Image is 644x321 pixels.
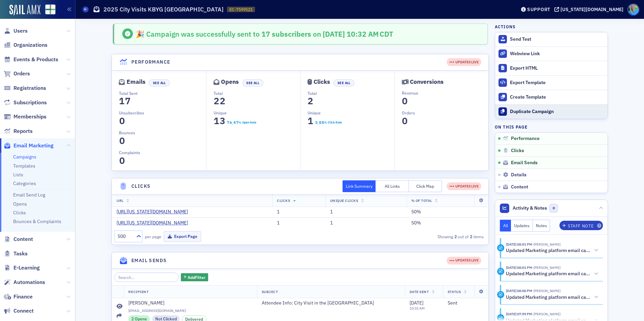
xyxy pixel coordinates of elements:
[260,29,311,39] span: 17 subscribers
[128,309,252,313] span: [EMAIL_ADDRESS][DOMAIN_NAME]
[119,130,206,136] p: Bounces
[506,248,591,254] h5: Updated Marketing platform email campaign: 2025 City Visits KBYG [GEOGRAPHIC_DATA]
[510,65,604,71] div: Export HTML
[330,220,402,226] div: 1
[506,271,591,277] h5: Updated Marketing platform email campaign: 2025 City Visits KBYG [GEOGRAPHIC_DATA]
[333,79,354,86] button: See All
[532,265,560,270] span: Kristi Gates
[119,97,131,105] section: 17
[13,180,36,186] a: Categories
[13,192,45,198] a: Email Send Log
[4,307,34,315] a: Connect
[118,115,127,127] span: 0
[128,300,252,306] a: [PERSON_NAME]
[212,95,221,107] span: 2
[235,119,239,126] span: 7
[497,291,504,298] div: Activity
[330,209,402,215] div: 1
[145,234,161,240] label: per page
[448,289,461,294] span: Status
[411,198,432,203] span: % Of Total
[347,29,379,39] span: 10:32 AM
[229,7,253,12] span: EC-7599521
[9,5,40,15] a: SailAMX
[4,250,28,257] a: Tasks
[495,124,608,130] h4: On this page
[40,4,56,16] a: View Homepage
[117,198,124,203] span: URL
[402,97,408,105] section: 0
[510,51,604,57] div: Webview Link
[13,218,61,224] a: Bounces & Complaints
[4,264,40,272] a: E-Learning
[308,110,394,116] p: Unique
[13,113,46,120] span: Memberships
[221,80,239,84] div: Opens
[318,119,322,126] span: 8
[214,90,300,96] p: Total
[402,110,489,116] p: Orders
[409,180,442,192] button: Click Map
[181,273,208,282] button: AddFilter
[233,119,236,126] span: 4
[410,300,423,306] span: [DATE]
[4,56,58,63] a: Events & Products
[314,80,330,84] div: Clicks
[13,279,45,286] span: Automations
[4,99,47,106] a: Subscriptions
[627,4,639,15] span: Profile
[13,293,33,300] span: Finance
[229,119,232,126] span: 6
[568,224,593,228] div: Staff Note
[495,61,608,75] a: Export HTML
[532,312,560,316] span: Kristi Gates
[212,115,221,127] span: 1
[238,120,256,125] div: % Open Rate
[376,180,409,192] button: All Links
[324,120,342,125] div: % Click Rate
[511,160,538,166] span: Email Sends
[495,90,608,104] a: Create Template
[318,121,319,126] span: .
[119,117,125,125] section: 0
[13,41,47,49] span: Organizations
[497,268,504,275] div: Activity
[559,221,603,230] button: Staff Note
[321,119,324,126] span: 8
[510,80,604,86] div: Export Template
[13,128,33,135] span: Reports
[511,220,533,231] button: Updates
[549,204,558,212] span: 0
[453,234,458,240] strong: 2
[450,258,479,263] div: UPDATES LIVE
[277,198,290,203] span: Clicks
[13,172,23,178] a: Lists
[13,99,47,106] span: Subscriptions
[188,274,205,280] span: Add Filter
[262,300,374,306] span: Attendee Info: City Visit in the [GEOGRAPHIC_DATA]
[4,27,28,35] a: Users
[13,27,28,35] span: Users
[124,95,133,107] span: 7
[447,257,481,264] div: UPDATES LIVE
[506,271,598,278] button: Updated Marketing platform email campaign: 2025 City Visits KBYG [GEOGRAPHIC_DATA]
[306,115,315,127] span: 1
[506,247,598,254] button: Updated Marketing platform email campaign: 2025 City Visits KBYG [GEOGRAPHIC_DATA]
[379,29,393,39] span: CDT
[127,80,146,84] div: Emails
[510,36,604,42] div: Send Test
[533,220,550,231] button: Notes
[527,6,550,12] div: Support
[13,142,54,149] span: Email Marketing
[495,32,608,46] button: Send Test
[4,236,33,243] a: Content
[308,97,314,105] section: 2
[131,183,151,190] h4: Clicks
[128,300,164,306] div: [PERSON_NAME]
[13,163,35,169] a: Templates
[511,184,528,190] span: Content
[131,257,167,264] h4: Email Sends
[511,172,526,178] span: Details
[4,142,54,149] a: Email Marketing
[495,24,516,30] h4: Actions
